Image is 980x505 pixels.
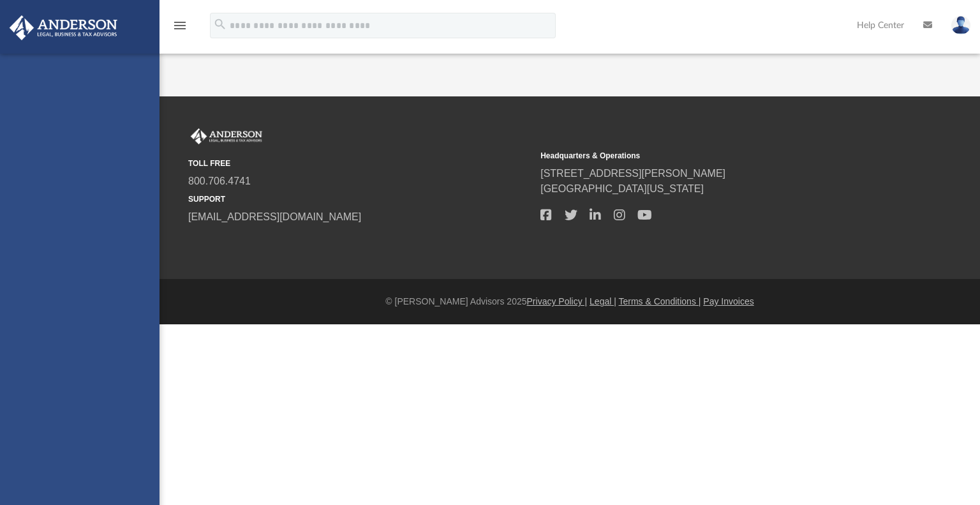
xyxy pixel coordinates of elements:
a: Pay Invoices [703,296,754,306]
img: Anderson Advisors Platinum Portal [188,128,265,145]
small: SUPPORT [188,193,531,205]
a: [EMAIL_ADDRESS][DOMAIN_NAME] [188,211,361,222]
i: search [213,17,227,31]
a: menu [172,24,188,33]
a: Privacy Policy | [527,296,588,306]
div: © [PERSON_NAME] Advisors 2025 [160,295,980,308]
a: Legal | [590,296,616,306]
a: [STREET_ADDRESS][PERSON_NAME] [540,168,725,179]
a: Terms & Conditions | [619,296,701,306]
small: Headquarters & Operations [540,150,884,162]
a: 800.706.4741 [188,176,251,186]
small: TOLL FREE [188,158,531,169]
a: [GEOGRAPHIC_DATA][US_STATE] [540,183,704,194]
img: User Pic [951,16,970,34]
img: Anderson Advisors Platinum Portal [6,15,121,40]
i: menu [172,18,188,33]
